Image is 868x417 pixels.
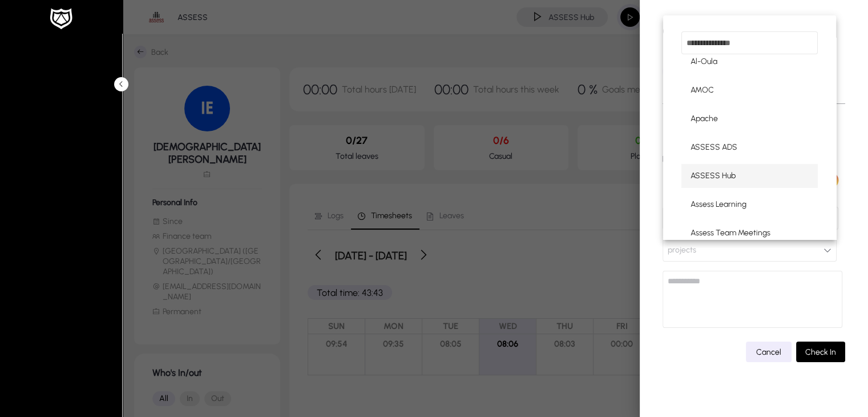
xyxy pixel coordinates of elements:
[691,83,714,97] span: AMOC
[681,193,818,216] mat-option: Assess Learning
[681,78,818,102] mat-option: AMOC
[691,112,718,126] span: Apache
[681,107,818,131] mat-option: Apache
[691,55,717,69] span: Al-Oula
[681,164,818,188] mat-option: ASSESS Hub
[691,198,746,211] span: Assess Learning
[681,31,818,54] input: dropdown search
[691,141,737,154] span: ASSESS ADS
[691,226,770,240] span: Assess Team Meetings
[681,50,818,74] mat-option: Al-Oula
[681,135,818,159] mat-option: ASSESS ADS
[681,221,818,245] mat-option: Assess Team Meetings
[691,169,736,183] span: ASSESS Hub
